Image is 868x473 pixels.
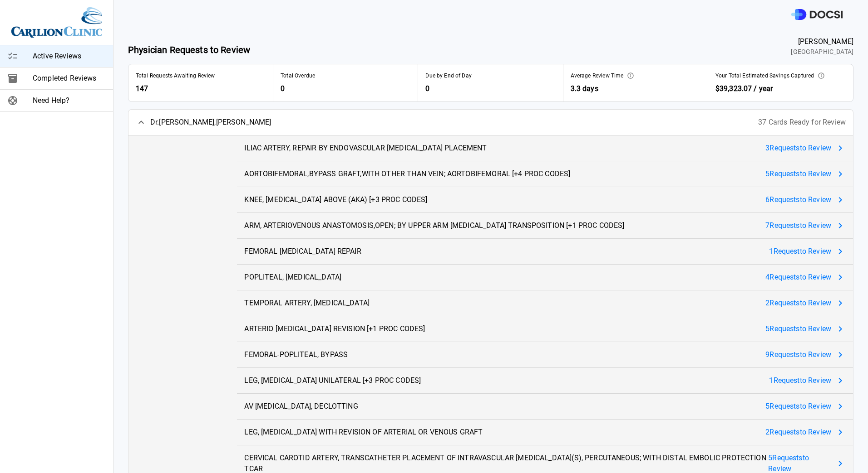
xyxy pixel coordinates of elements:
span: ILIAC ARTERY, REPAIR BY ENDOVASCULAR [MEDICAL_DATA] PLACEMENT [244,143,487,154]
span: TEMPORAL ARTERY, [MEDICAL_DATA] [244,298,370,309]
span: 37 Cards Ready for Review [758,117,846,128]
span: 3.3 days [571,83,700,94]
span: Due by End of Day [425,72,472,80]
span: Average Review Time [571,72,624,80]
svg: This is the estimated annual impact of the preference card optimizations which you have approved.... [818,72,825,79]
span: 0 [425,83,555,94]
img: Site Logo [11,7,102,38]
span: 4 Request s to Review [765,272,831,283]
span: 147 [136,83,266,94]
span: ARTERIO [MEDICAL_DATA] REVISION [+1 PROC CODES] [244,323,425,334]
span: Completed Reviews [33,73,106,84]
span: 7 Request s to Review [765,220,831,231]
span: LEG, [MEDICAL_DATA] UNILATERAL [+3 PROC CODES] [244,375,421,386]
span: 5 Request s to Review [765,169,831,179]
span: [PERSON_NAME] [791,36,853,47]
span: Dr. [PERSON_NAME] , [PERSON_NAME] [150,117,271,128]
span: [GEOGRAPHIC_DATA] [791,47,853,57]
span: Need Help? [33,95,106,106]
span: AORTOBIFEMORAL,BYPASS GRAFT,WITH OTHER THAN VEIN; AORTOBIFEMORAL [+4 PROC CODES] [244,169,570,179]
span: Your Total Estimated Savings Captured [715,72,814,80]
span: FEMORAL [MEDICAL_DATA] REPAIR [244,246,361,257]
span: 0 [281,83,410,94]
span: Physician Requests to Review [128,43,250,57]
span: 2 Request s to Review [765,427,831,438]
span: 3 Request s to Review [765,143,831,154]
span: 6 Request s to Review [765,194,831,205]
span: KNEE, [MEDICAL_DATA] ABOVE (AKA) [+3 PROC CODES] [244,194,427,205]
span: $39,323.07 / year [715,84,773,93]
span: 2 Request s to Review [765,298,831,309]
span: 1 Request to Review [769,375,831,386]
span: 5 Request s to Review [765,401,831,412]
span: Total Requests Awaiting Review [136,72,215,80]
svg: This represents the average time it takes from when an optimization is ready for your review to w... [627,72,634,79]
span: AV [MEDICAL_DATA], DECLOTTING [244,401,358,412]
span: POPLITEAL, [MEDICAL_DATA] [244,272,341,283]
span: 9 Request s to Review [765,349,831,360]
img: DOCSI Logo [791,9,843,20]
span: 1 Request to Review [769,246,831,257]
span: FEMORAL-POPLITEAL, BYPASS [244,349,348,360]
span: ARM, ARTERIOVENOUS ANASTOMOSIS,OPEN; BY UPPER ARM [MEDICAL_DATA] TRANSPOSITION [+1 PROC CODES] [244,220,624,231]
span: Active Reviews [33,51,106,62]
span: 5 Request s to Review [765,323,831,334]
span: LEG, [MEDICAL_DATA] WITH REVISION OF ARTERIAL OR VENOUS GRAFT [244,427,483,438]
span: Total Overdue [281,72,315,80]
